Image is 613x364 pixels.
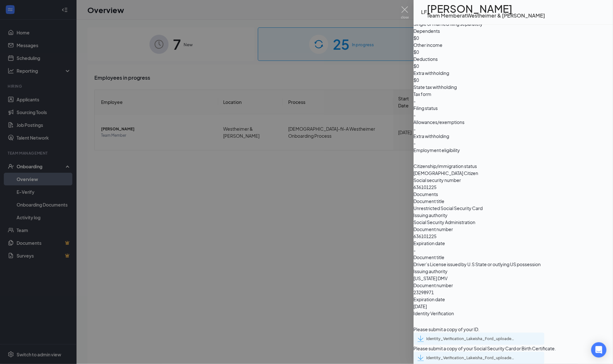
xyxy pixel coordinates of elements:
[414,27,613,34] span: Dependents
[427,5,545,12] h1: [PERSON_NAME]
[414,184,613,191] span: 636101225
[414,303,613,310] span: [DATE]
[414,191,613,198] span: Documents
[414,326,556,333] span: Please submit a copy of your ID.
[414,34,613,41] span: $0
[414,254,613,261] span: Document title
[421,9,427,16] div: LF
[414,105,613,112] span: Filing status
[414,296,613,303] span: Expiration date
[414,310,613,317] span: Identity Verification
[414,226,613,233] span: Document number
[414,345,556,352] span: Please submit a copy of your Social Security Card or Birth Certificate.
[414,48,613,55] span: $0
[414,126,613,133] span: -
[418,355,516,361] a: Identity_Verification_Lakeisha_Ford_uploadedfile_20250908.pdf.pdf
[414,205,613,212] span: Unrestricted Social Security Card
[414,163,613,170] span: Citizenship/immigration status
[414,212,613,219] span: Issuing authority
[414,84,613,91] span: State tax withholding
[414,147,613,154] span: Employment eligibility
[414,198,613,205] span: Document title
[414,177,613,184] span: Social security number
[414,91,613,98] span: Tax form
[591,342,607,358] div: Open Intercom Messenger
[414,233,613,240] span: 636101225
[427,355,516,360] div: Identity_Verification_Lakeisha_Ford_uploadedfile_20250908.pdf.pdf
[414,62,613,69] span: $0
[427,12,545,19] div: Team Member at Westheimer & [PERSON_NAME]
[414,112,613,119] span: -
[414,133,613,140] span: Extra withholding
[414,219,613,226] span: Social Security Administration
[427,336,516,341] div: Identity_Verification_Lakeisha_Ford_uploadedfile_20250908.pdf.pdf
[414,98,613,105] span: -
[414,140,613,147] span: -
[414,76,613,84] span: $0
[414,282,613,289] span: Document number
[414,55,613,62] span: Deductions
[418,336,516,342] a: Identity_Verification_Lakeisha_Ford_uploadedfile_20250908.pdf.pdf
[414,275,613,282] span: [US_STATE] DMV
[414,247,613,254] span: -
[414,170,613,177] span: [DEMOGRAPHIC_DATA] Citizen
[414,41,613,48] span: Other income
[414,268,613,275] span: Issuing authority
[414,69,613,76] span: Extra withholding
[414,261,613,268] span: Driver’s License issued by U.S State or outlying US possession
[414,289,613,296] span: 23298971
[414,119,613,126] span: Allowances/exemptions
[414,240,613,247] span: Expiration date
